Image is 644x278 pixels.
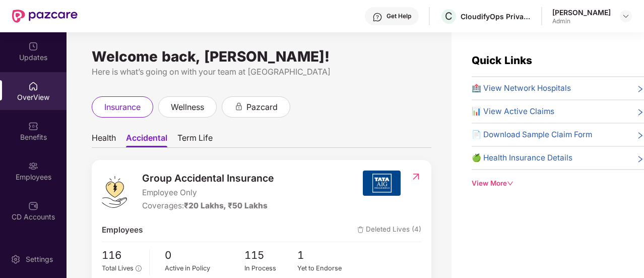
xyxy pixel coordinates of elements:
span: 🏥 View Network Hospitals [472,82,571,94]
span: ₹20 Lakhs, ₹50 Lakhs [184,201,268,210]
span: Employee Only [142,187,274,199]
span: right [636,107,644,118]
img: svg+xml;base64,PHN2ZyBpZD0iSGVscC0zMngzMiIgeG1sbnM9Imh0dHA6Ly93d3cudzMub3JnLzIwMDAvc3ZnIiB3aWR0aD... [372,12,382,22]
div: CloudifyOps Private Limited [461,12,531,21]
span: pazcard [246,101,278,114]
span: right [636,154,644,164]
img: svg+xml;base64,PHN2ZyBpZD0iRHJvcGRvd24tMzJ4MzIiIHhtbG5zPSJodHRwOi8vd3d3LnczLm9yZy8yMDAwL3N2ZyIgd2... [622,12,630,20]
span: 1 [297,247,351,264]
span: Group Accidental Insurance [142,171,274,186]
img: svg+xml;base64,PHN2ZyBpZD0iU2V0dGluZy0yMHgyMCIgeG1sbnM9Imh0dHA6Ly93d3cudzMub3JnLzIwMDAvc3ZnIiB3aW... [11,254,21,264]
div: In Process [244,263,298,273]
img: New Pazcare Logo [12,10,78,23]
div: Active in Policy [165,263,244,273]
img: svg+xml;base64,PHN2ZyBpZD0iQmVuZWZpdHMiIHhtbG5zPSJodHRwOi8vd3d3LnczLm9yZy8yMDAwL3N2ZyIgd2lkdGg9Ij... [28,121,38,131]
span: 📊 View Active Claims [472,105,554,118]
div: Admin [552,17,611,25]
span: down [507,180,513,187]
span: 116 [102,247,142,264]
img: svg+xml;base64,PHN2ZyBpZD0iQ0RfQWNjb3VudHMiIGRhdGEtbmFtZT0iQ0QgQWNjb3VudHMiIHhtbG5zPSJodHRwOi8vd3... [28,201,38,211]
div: [PERSON_NAME] [552,8,611,17]
div: View More [472,178,644,189]
div: Settings [23,254,56,264]
span: wellness [171,101,204,114]
span: 115 [244,247,298,264]
img: RedirectIcon [411,172,421,182]
img: svg+xml;base64,PHN2ZyBpZD0iRW1wbG95ZWVzIiB4bWxucz0iaHR0cDovL3d3dy53My5vcmcvMjAwMC9zdmciIHdpZHRoPS... [28,161,38,171]
div: animation [234,102,243,111]
div: Yet to Endorse [297,263,351,273]
div: Coverages: [142,200,274,212]
span: info-circle [136,265,141,271]
img: insurerIcon [363,171,401,196]
img: svg+xml;base64,PHN2ZyBpZD0iVXBkYXRlZCIgeG1sbnM9Imh0dHA6Ly93d3cudzMub3JnLzIwMDAvc3ZnIiB3aWR0aD0iMj... [28,41,38,51]
span: C [445,10,453,22]
span: Deleted Lives (4) [357,224,421,236]
span: insurance [104,101,141,114]
span: Quick Links [472,54,532,67]
span: right [636,131,644,141]
span: 🍏 Health Insurance Details [472,152,572,164]
img: logo [102,176,126,208]
span: Accidental [126,133,167,147]
span: 0 [165,247,244,264]
span: Health [92,133,116,147]
span: Total Lives [102,264,134,272]
img: svg+xml;base64,PHN2ZyBpZD0iSG9tZSIgeG1sbnM9Imh0dHA6Ly93d3cudzMub3JnLzIwMDAvc3ZnIiB3aWR0aD0iMjAiIG... [28,81,38,91]
div: Welcome back, [PERSON_NAME]! [92,52,431,61]
span: right [636,84,644,94]
div: Get Help [387,12,411,20]
span: Term Life [177,133,213,147]
img: deleteIcon [357,227,364,233]
span: Employees [102,224,143,236]
span: 📄 Download Sample Claim Form [472,129,592,141]
div: Here is what’s going on with your team at [GEOGRAPHIC_DATA] [92,66,431,78]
